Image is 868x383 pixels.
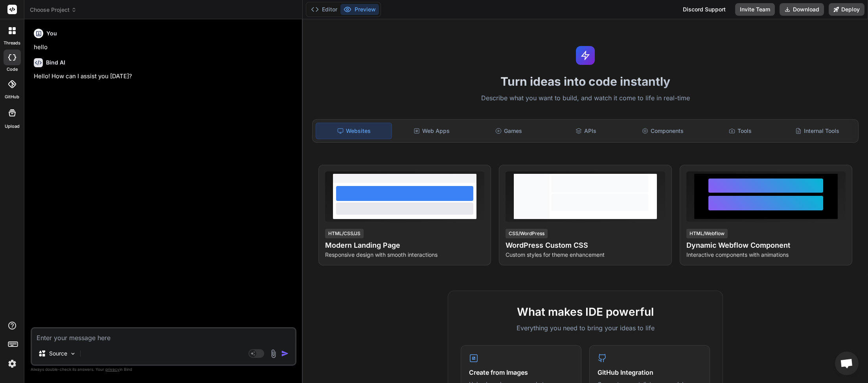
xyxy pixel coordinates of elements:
div: Internal Tools [780,123,855,139]
h6: Bind AI [46,59,65,66]
h4: Dynamic Webflow Component [686,240,846,251]
div: Tools [702,123,778,139]
p: Custom styles for theme enhancement [506,251,665,259]
h4: WordPress Custom CSS [506,240,665,251]
img: icon [281,350,289,357]
label: GitHub [5,94,19,100]
div: Discord Support [678,3,730,16]
div: CSS/WordPress [506,229,548,238]
img: Pick Models [70,350,76,357]
button: Download [780,3,824,16]
p: hello [34,43,295,52]
h2: What makes IDE powerful [461,304,710,320]
div: Games [471,123,546,139]
img: attachment [269,349,278,358]
h4: Modern Landing Page [325,240,484,251]
button: Preview [340,4,379,15]
h1: Turn ideas into code instantly [307,74,863,88]
label: threads [4,40,20,46]
div: Web Apps [394,123,469,139]
label: code [7,66,18,73]
p: Interactive components with animations [686,251,846,259]
label: Upload [5,123,20,130]
h4: Create from Images [469,368,573,377]
span: Choose Project [30,6,77,14]
p: Everything you need to bring your ideas to life [461,323,710,333]
p: Responsive design with smooth interactions [325,251,484,259]
h4: GitHub Integration [598,368,702,377]
div: Open chat [835,352,859,375]
button: Deploy [829,3,864,16]
p: Describe what you want to build, and watch it come to life in real-time [307,93,863,103]
div: HTML/CSS/JS [325,229,364,238]
p: Hello! How can I assist you [DATE]? [34,72,295,81]
button: Editor [308,4,340,15]
h6: You [46,29,57,37]
button: Invite Team [735,3,775,16]
div: HTML/Webflow [686,229,728,238]
div: Components [625,123,701,139]
span: privacy [105,367,120,372]
p: Source [49,350,67,357]
p: Always double-check its answers. Your in Bind [31,366,296,373]
div: APIs [548,123,623,139]
img: settings [6,357,19,370]
div: Websites [316,123,392,139]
